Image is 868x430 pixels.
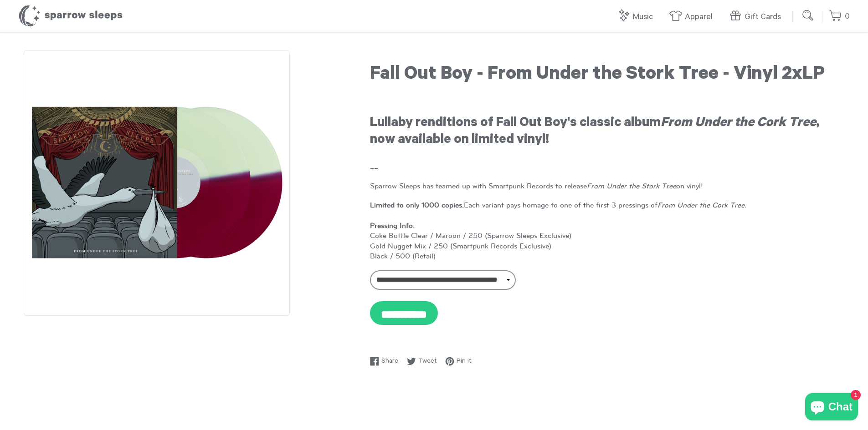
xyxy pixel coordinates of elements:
h1: Sparrow Sleeps [18,5,123,27]
img: Fall Out Boy - From Under the Stork Tree - Vinyl 2xLP [24,50,290,316]
span: Each variant pays homage to one of the first 3 pressings of Coke Bottle Clear / Maroon / 250 (Spa... [370,201,746,260]
em: From Under the Cork Tree [661,116,816,131]
em: From Under the Cork Tree. [657,201,746,209]
a: Gift Cards [729,7,786,27]
a: Retail [415,252,433,260]
input: Submit [799,6,817,25]
strong: Lullaby renditions of Fall Out Boy's classic album , now available on limited vinyl! [370,116,820,148]
span: Sparrow Sleeps has teamed up with Smartpunk Records to release on vinyl! [370,182,703,190]
span: Tweet [418,357,437,367]
span: Pin it [457,357,471,367]
h3: -- [370,162,844,177]
a: Music [617,7,657,27]
a: 0 [829,7,850,26]
a: Smartpunk Records Exclusive [452,242,549,250]
em: From Under the Stork Tree [587,182,676,190]
strong: Limited to only 1000 copies. [370,201,464,209]
span: Share [381,357,398,367]
inbox-online-store-chat: Shopify online store chat [802,393,861,423]
h1: Fall Out Boy - From Under the Stork Tree - Vinyl 2xLP [370,64,844,87]
a: Apparel [669,7,717,27]
strong: Pressing Info: [370,222,415,229]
